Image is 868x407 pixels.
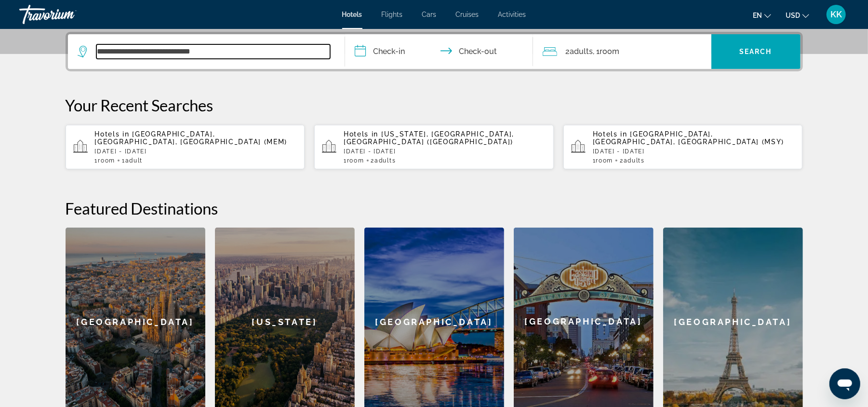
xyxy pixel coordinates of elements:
[533,34,711,69] button: Travelers: 2 adults, 0 children
[95,130,130,138] span: Hotels in
[739,48,772,55] span: Search
[711,34,801,69] button: Search
[66,124,305,170] button: Hotels in [GEOGRAPHIC_DATA], [GEOGRAPHIC_DATA], [GEOGRAPHIC_DATA] (MEM)[DATE] - [DATE]1Room1Adult
[593,45,620,58] span: , 1
[95,157,115,164] span: 1
[786,8,809,22] button: Change currency
[456,11,479,18] a: Cruises
[566,45,593,58] span: 2
[125,157,143,164] span: Adult
[570,47,593,56] span: Adults
[563,124,803,170] button: Hotels in [GEOGRAPHIC_DATA], [GEOGRAPHIC_DATA], [GEOGRAPHIC_DATA] (MSY)[DATE] - [DATE]1Room2Adults
[371,157,396,164] span: 2
[624,157,645,164] span: Adults
[344,130,514,146] span: [US_STATE], [GEOGRAPHIC_DATA], [GEOGRAPHIC_DATA] ([GEOGRAPHIC_DATA])
[498,11,526,18] a: Activities
[593,130,785,146] span: [GEOGRAPHIC_DATA], [GEOGRAPHIC_DATA], [GEOGRAPHIC_DATA] (MSY)
[753,8,771,22] button: Change language
[347,157,364,164] span: Room
[98,157,115,164] span: Room
[68,34,801,69] div: Search widget
[600,47,620,56] span: Room
[786,12,800,19] span: USD
[593,130,628,138] span: Hotels in
[830,10,842,19] span: KK
[344,148,546,155] p: [DATE] - [DATE]
[593,157,613,164] span: 1
[314,124,554,170] button: Hotels in [US_STATE], [GEOGRAPHIC_DATA], [GEOGRAPHIC_DATA] ([GEOGRAPHIC_DATA])[DATE] - [DATE]1Roo...
[95,130,288,146] span: [GEOGRAPHIC_DATA], [GEOGRAPHIC_DATA], [GEOGRAPHIC_DATA] (MEM)
[66,95,803,115] p: Your Recent Searches
[344,130,378,138] span: Hotels in
[596,157,614,164] span: Room
[345,34,533,69] button: Check in and out dates
[620,157,645,164] span: 2
[382,11,403,18] a: Flights
[422,11,437,18] a: Cars
[122,157,143,164] span: 1
[19,2,116,27] a: Travorium
[66,199,803,218] h2: Featured Destinations
[824,4,849,25] button: User Menu
[344,157,364,164] span: 1
[95,148,297,155] p: [DATE] - [DATE]
[593,148,795,155] p: [DATE] - [DATE]
[753,12,762,19] span: en
[829,368,860,399] iframe: Button to launch messaging window
[374,157,396,164] span: Adults
[342,11,362,18] a: Hotels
